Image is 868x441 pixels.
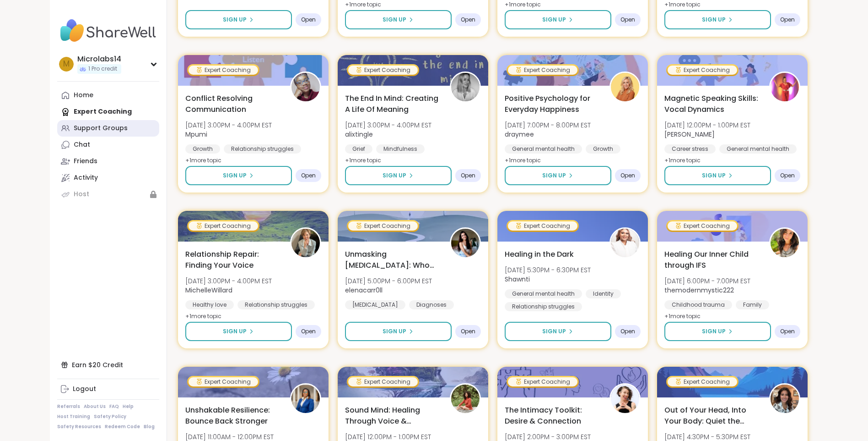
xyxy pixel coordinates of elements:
button: Sign Up [185,10,292,29]
div: Relationship struggles [505,302,582,311]
div: Growth [586,144,620,154]
span: [DATE] 5:30PM - 6:30PM EST [505,265,591,275]
div: Expert Coaching [189,377,258,386]
span: Open [301,16,316,23]
span: Sign Up [223,171,247,180]
div: Childhood trauma [664,300,732,309]
span: Open [301,328,316,335]
span: Sign Up [702,327,726,336]
img: AprilMcBride [291,385,320,413]
img: draymee [611,73,639,101]
div: Host [74,190,89,199]
img: MichelleWillard [291,229,320,257]
button: Sign Up [505,10,611,29]
b: Shawnti [505,275,530,284]
div: Diagnoses [409,300,454,309]
div: Home [74,91,93,100]
div: Relationship struggles [224,144,301,154]
span: Sign Up [702,171,726,180]
b: MichelleWillard [185,286,232,295]
span: [DATE] 3:00PM - 4:00PM EST [345,121,431,130]
a: Host [57,186,159,203]
a: Friends [57,153,159,170]
button: Sign Up [505,166,611,185]
div: Grief [345,144,372,154]
span: Sign Up [383,171,406,180]
button: Sign Up [185,166,292,185]
div: General mental health [719,144,797,154]
span: 1 Pro credit [88,65,117,73]
span: Open [780,172,795,179]
img: themodernmystic222 [771,229,799,257]
span: Sign Up [223,16,247,24]
button: Sign Up [345,322,452,341]
div: Expert Coaching [668,221,737,231]
span: Open [780,328,795,335]
span: Sign Up [542,171,566,180]
a: Host Training [57,413,90,420]
span: The End In Mind: Creating A Life Of Meaning [345,93,440,115]
a: Logout [57,381,159,397]
div: Expert Coaching [508,66,577,75]
div: Logout [73,385,96,394]
div: Expert Coaching [668,377,737,386]
a: Chat [57,137,159,153]
div: Growth [185,144,220,154]
span: Conflict Resolving Communication [185,93,280,115]
div: Support Groups [74,124,128,133]
span: Positive Psychology for Everyday Happiness [505,93,599,115]
div: Expert Coaching [189,66,258,75]
span: [DATE] 3:00PM - 4:00PM EST [185,276,272,286]
span: [DATE] 5:00PM - 6:00PM EST [345,276,432,286]
span: [DATE] 3:00PM - 4:00PM EST [185,121,272,130]
div: Earn $20 Credit [57,357,159,373]
span: Healing in the Dark [505,249,574,260]
div: Expert Coaching [348,377,418,386]
div: Expert Coaching [508,221,577,231]
span: Magnetic Speaking Skills: Vocal Dynamics [664,93,759,115]
img: nicopa810 [771,385,799,413]
a: Help [123,403,134,410]
div: Career stress [664,144,716,154]
img: alixtingle [451,73,480,101]
img: elenacarr0ll [451,229,480,257]
span: Sign Up [383,16,406,24]
div: Identity [586,289,621,298]
span: Sound Mind: Healing Through Voice & Vibration [345,405,440,427]
a: Referrals [57,403,80,410]
span: Open [461,16,475,23]
span: Healing Our Inner Child through IFS [664,249,759,271]
button: Sign Up [664,322,771,341]
span: Relationship Repair: Finding Your Voice [185,249,280,271]
span: [DATE] 6:00PM - 7:00PM EST [664,276,750,286]
a: About Us [84,403,106,410]
img: Mpumi [291,73,320,101]
b: draymee [505,130,534,139]
span: M [63,58,70,70]
span: The Intimacy Toolkit: Desire & Connection [505,405,599,427]
img: Shawnti [611,229,639,257]
span: Open [301,172,316,179]
div: Mindfulness [376,144,425,154]
span: Out of Your Head, Into Your Body: Quiet the Mind [664,405,759,427]
a: Support Groups [57,120,159,137]
button: Sign Up [505,322,611,341]
a: Blog [144,424,155,430]
b: Mpumi [185,130,207,139]
span: Unmasking [MEDICAL_DATA]: Who Am I After A Diagnosis? [345,249,440,271]
span: Sign Up [223,327,247,336]
div: Expert Coaching [508,377,577,386]
span: Sign Up [542,327,566,336]
a: FAQ [109,403,119,410]
span: Open [461,172,475,179]
div: General mental health [505,289,582,298]
span: Sign Up [383,327,406,336]
span: [DATE] 12:00PM - 1:00PM EST [664,121,750,130]
img: JuliaSatterlee [611,385,639,413]
div: Expert Coaching [668,66,737,75]
img: Joana_Ayala [451,385,480,413]
a: Redeem Code [105,424,140,430]
span: Sign Up [542,16,566,24]
a: Activity [57,170,159,186]
span: Open [620,16,635,23]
